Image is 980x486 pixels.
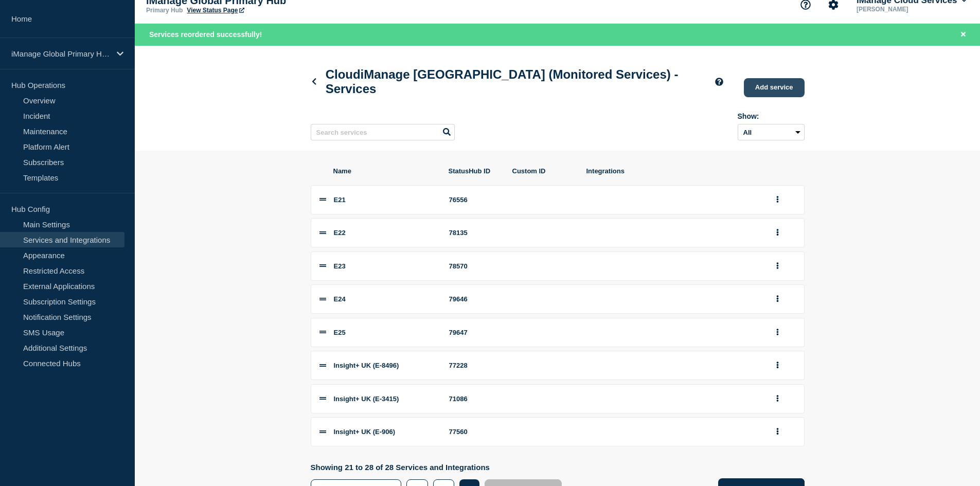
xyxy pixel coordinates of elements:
span: Insight+ UK (E-906) [334,428,396,436]
div: 78570 [449,262,501,270]
button: group actions [771,258,784,274]
a: View Status Page [187,7,244,14]
span: Custom ID [512,167,574,175]
button: group actions [771,325,784,340]
span: Insight+ UK (E-3415) [334,395,399,403]
div: 76556 [449,196,501,204]
button: group actions [771,424,784,440]
div: 77228 [449,362,501,369]
p: [PERSON_NAME] [854,6,961,13]
div: Show: [738,112,805,120]
button: group actions [771,192,784,208]
select: Archived [738,124,805,140]
p: iManage Global Primary Hub [11,49,110,58]
div: 71086 [449,395,501,403]
span: Name [333,167,436,175]
span: E23 [334,262,346,270]
span: E21 [334,196,346,204]
a: Add service [744,78,805,97]
button: group actions [771,225,784,241]
span: E24 [334,295,346,303]
span: Integrations [586,167,759,175]
div: 79646 [449,295,501,303]
button: group actions [771,291,784,307]
span: E25 [334,329,346,336]
span: Insight+ UK (E-8496) [334,362,399,369]
button: Close banner [957,29,970,41]
div: 78135 [449,229,501,237]
span: E22 [334,229,346,237]
h1: CloudiManage [GEOGRAPHIC_DATA] (Monitored Services) - Services [311,67,723,96]
span: StatusHub ID [449,167,500,175]
button: group actions [771,357,784,373]
button: group actions [771,391,784,407]
p: Showing 21 to 28 of 28 Services and Integrations [311,463,567,472]
input: Search services [311,124,455,140]
div: 77560 [449,428,501,436]
p: Primary Hub [146,7,183,14]
div: 79647 [449,329,501,336]
span: Services reordered successfully! [149,30,262,39]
